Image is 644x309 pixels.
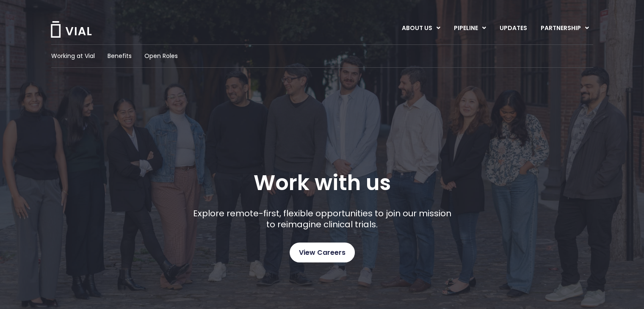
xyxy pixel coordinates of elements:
[493,21,533,36] a: UPDATES
[290,243,355,262] a: View Careers
[50,21,92,38] img: Vial Logo
[447,21,492,36] a: PIPELINEMenu Toggle
[108,52,132,61] a: Benefits
[534,21,596,36] a: PARTNERSHIPMenu Toggle
[144,52,178,61] a: Open Roles
[254,171,391,195] h1: Work with us
[190,208,454,230] p: Explore remote-first, flexible opportunities to join our mission to reimagine clinical trials.
[299,247,345,258] span: View Careers
[51,52,95,61] a: Working at Vial
[395,21,447,36] a: ABOUT USMenu Toggle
